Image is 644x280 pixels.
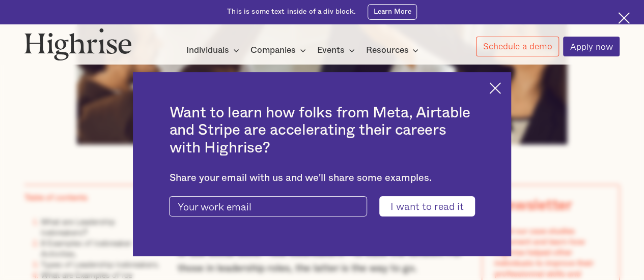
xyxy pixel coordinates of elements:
div: Individuals [186,44,229,56]
a: Apply now [563,37,620,56]
input: I want to read it [379,196,474,216]
div: Individuals [186,44,242,56]
div: Companies [250,44,296,56]
img: Cross icon [489,82,501,94]
h2: Want to learn how folks from Meta, Airtable and Stripe are accelerating their careers with Highrise? [169,104,474,157]
input: Your work email [169,196,367,216]
a: Schedule a demo [476,37,559,56]
a: Learn More [368,4,417,20]
div: Resources [366,44,408,56]
img: Cross icon [618,12,630,24]
div: Resources [366,44,422,56]
div: Events [317,44,358,56]
img: Highrise logo [24,28,132,60]
div: Share your email with us and we'll share some examples. [169,172,474,184]
div: This is some text inside of a div block. [227,7,356,17]
form: current-ascender-blog-article-modal-form [169,196,474,216]
div: Events [317,44,345,56]
div: Companies [250,44,309,56]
